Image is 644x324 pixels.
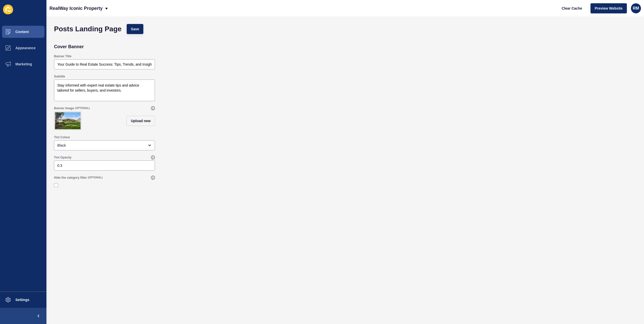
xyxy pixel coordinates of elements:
[131,118,151,123] span: Upload new
[54,54,71,58] label: Banner Title
[54,155,71,159] label: Tint Opacity
[54,74,65,78] label: Subtitle
[54,135,70,139] label: Tint Colour
[126,116,155,126] button: Upload new
[55,80,154,100] textarea: Stay informed with expert real estate tips and advice tailored for sellers, buyers, and investors.
[633,6,639,11] span: RM
[557,3,586,13] button: Clear Cache
[54,106,74,110] label: Banner Image
[595,6,623,11] span: Preview Website
[75,106,90,110] span: (OPTIONAL)
[131,26,139,32] span: Save
[54,140,155,150] div: open menu
[591,3,627,13] button: Preview Website
[88,176,102,179] span: (OPTIONAL)
[562,6,582,11] span: Clear Cache
[54,26,122,32] h1: Posts Landing Page
[55,112,80,129] img: b20a28b412f720c3a2181773d3ac960a.jpg
[54,176,87,180] label: Hide the category filter
[54,44,84,49] h2: Cover Banner
[49,2,102,15] p: RealWay Iconic Property
[127,24,144,34] button: Save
